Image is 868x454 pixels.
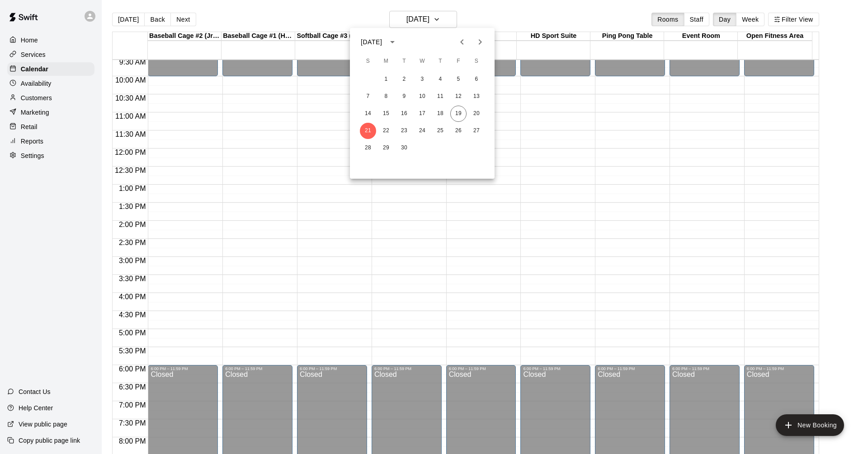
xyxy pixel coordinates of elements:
button: 19 [450,106,467,122]
button: 4 [432,71,448,88]
button: 15 [378,106,394,122]
button: 25 [432,123,448,139]
button: calendar view is open, switch to year view [385,34,400,50]
button: 2 [396,71,412,88]
button: 14 [360,106,376,122]
button: 12 [450,88,467,105]
button: Previous month [453,33,471,51]
span: Wednesday [414,52,430,70]
button: 10 [414,88,430,105]
button: 27 [468,123,485,139]
div: [DATE] [361,37,382,47]
button: 18 [432,106,448,122]
span: Sunday [360,52,376,70]
button: Next month [471,33,489,51]
button: 22 [378,123,394,139]
button: 8 [378,88,394,105]
span: Friday [450,52,467,70]
button: 11 [432,88,448,105]
button: 21 [360,123,376,139]
span: Thursday [432,52,448,70]
button: 1 [378,71,394,88]
button: 29 [378,140,394,156]
button: 3 [414,71,430,88]
button: 28 [360,140,376,156]
button: 23 [396,123,412,139]
button: 6 [468,71,485,88]
span: Tuesday [396,52,412,70]
span: Monday [378,52,394,70]
button: 7 [360,88,376,105]
button: 20 [468,106,485,122]
button: 9 [396,88,412,105]
button: 24 [414,123,430,139]
button: 30 [396,140,412,156]
button: 13 [468,88,485,105]
button: 16 [396,106,412,122]
button: 17 [414,106,430,122]
span: Saturday [468,52,485,70]
button: 26 [450,123,467,139]
button: 5 [450,71,467,88]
